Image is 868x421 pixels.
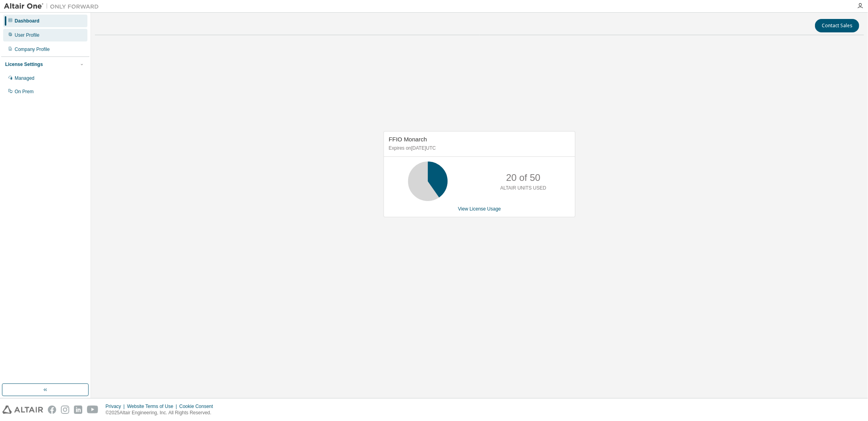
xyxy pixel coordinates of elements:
p: Expires on [DATE] UTC [389,145,568,152]
p: 20 of 50 [506,171,541,184]
div: On Prem [15,88,34,95]
div: License Settings [5,61,43,68]
div: Dashboard [15,18,40,24]
div: User Profile [15,32,40,38]
a: View License Usage [458,206,501,212]
div: Managed [15,75,34,81]
div: Website Terms of Use [127,403,179,410]
img: youtube.svg [87,406,98,414]
p: ALTAIR UNITS USED [500,185,546,192]
p: © 2025 Altair Engineering, Inc. All Rights Reserved. [106,410,218,416]
img: altair_logo.svg [2,406,43,414]
div: Cookie Consent [179,403,217,410]
img: Altair One [4,2,103,10]
span: FFIO Monarch [389,136,427,143]
div: Privacy [106,403,127,410]
img: instagram.svg [61,406,69,414]
img: facebook.svg [48,406,56,414]
div: Company Profile [15,46,50,53]
img: linkedin.svg [74,406,82,414]
button: Contact Sales [815,19,859,32]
